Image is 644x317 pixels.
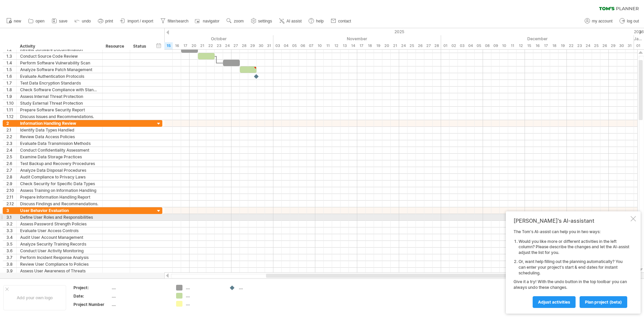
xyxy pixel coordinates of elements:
[533,42,542,49] div: Tuesday, 16 December 2025
[186,293,222,299] div: ....
[20,160,99,167] div: Test Backup and Recovery Procedures
[159,17,191,25] a: filter/search
[186,285,222,290] div: ....
[20,254,99,261] div: Perform Incident Response Analysis
[173,42,181,49] div: Thursday, 16 October 2025
[20,140,99,147] div: Evaluate Data Transmission Methods
[316,19,324,23] span: help
[6,187,16,194] div: 2.10
[6,160,16,167] div: 2.6
[508,42,517,49] div: Thursday, 11 December 2025
[6,221,16,227] div: 3.2
[6,214,16,220] div: 3.1
[519,239,629,256] li: Would you like more or different activities in the left column? Please describe the changes and l...
[466,42,475,49] div: Thursday, 4 December 2025
[249,17,274,25] a: settings
[307,17,326,25] a: help
[258,19,272,23] span: settings
[80,35,273,42] div: October 2025
[20,174,99,180] div: Audit Compliance to Privacy Laws
[500,42,508,49] div: Wednesday, 10 December 2025
[181,42,190,49] div: Friday, 17 October 2025
[441,35,634,42] div: December 2025
[340,42,349,49] div: Thursday, 13 November 2025
[6,93,16,100] div: 1.9
[50,17,69,25] a: save
[449,42,458,49] div: Tuesday, 2 December 2025
[6,180,16,187] div: 2.9
[73,293,110,299] div: Date:
[6,207,16,214] div: 3
[273,35,441,42] div: November 2025
[584,42,592,49] div: Wednesday, 24 December 2025
[112,302,168,307] div: ....
[20,241,99,247] div: Analyze Security Training Records
[20,167,99,173] div: Analyze Data Disposal Procedures
[277,17,304,25] a: AI assist
[290,42,299,49] div: Wednesday, 5 November 2025
[20,60,99,66] div: Perform Software Vulnerability Scan
[20,147,99,153] div: Conduct Confidentiality Assessment
[391,42,399,49] div: Friday, 21 November 2025
[257,42,265,49] div: Thursday, 30 October 2025
[600,42,609,49] div: Friday, 26 December 2025
[273,42,282,49] div: Monday, 3 November 2025
[186,301,222,307] div: ....
[20,154,99,160] div: Examine Data Storage Practices
[20,120,99,126] div: Information Handling Review
[26,17,47,25] a: open
[6,60,16,66] div: 1.4
[231,42,240,49] div: Monday, 27 October 2025
[20,194,99,200] div: Prepare Information Handling Report
[583,17,614,25] a: my account
[299,42,307,49] div: Thursday, 6 November 2025
[20,180,99,187] div: Check Security for Specific Data Types
[533,296,576,308] a: Adjust activities
[458,42,466,49] div: Wednesday, 3 December 2025
[20,107,99,113] div: Prepare Software Security Report
[6,113,16,120] div: 1.12
[234,19,244,23] span: zoom
[206,42,215,49] div: Wednesday, 22 October 2025
[265,42,273,49] div: Friday, 31 October 2025
[20,93,99,100] div: Assess Internal Threat Protection
[20,214,99,220] div: Define User Roles and Responsibilities
[190,42,198,49] div: Monday, 20 October 2025
[6,174,16,180] div: 2.8
[307,42,315,49] div: Friday, 7 November 2025
[575,42,584,49] div: Tuesday, 23 December 2025
[357,42,366,49] div: Monday, 17 November 2025
[627,19,639,23] span: log out
[240,42,248,49] div: Tuesday, 28 October 2025
[580,296,627,308] a: plan project (beta)
[112,285,168,290] div: ....
[73,302,110,307] div: Project Number
[6,66,16,73] div: 1.5
[416,42,424,49] div: Wednesday, 26 November 2025
[164,42,173,49] div: Wednesday, 15 October 2025
[223,42,231,49] div: Friday, 24 October 2025
[634,42,642,49] div: Thursday, 1 January 2026
[538,300,570,305] span: Adjust activities
[617,42,626,49] div: Tuesday, 30 December 2025
[525,42,533,49] div: Monday, 15 December 2025
[382,42,391,49] div: Thursday, 20 November 2025
[332,42,340,49] div: Wednesday, 12 November 2025
[324,42,332,49] div: Tuesday, 11 November 2025
[374,42,382,49] div: Wednesday, 19 November 2025
[112,293,168,299] div: ....
[6,134,16,140] div: 2.2
[519,259,629,276] li: Or, want help filling out the planning automatically? You can enter your project's start & end da...
[6,120,16,126] div: 2
[5,17,23,25] a: new
[215,42,223,49] div: Thursday, 23 October 2025
[592,42,600,49] div: Thursday, 25 December 2025
[6,100,16,106] div: 1.10
[20,87,99,93] div: Check Software Compliance with Standards
[96,17,115,25] a: print
[73,17,93,25] a: undo
[514,217,629,224] div: [PERSON_NAME]'s AI-assistant
[6,147,16,153] div: 2.4
[118,17,155,25] a: import / export
[6,194,16,200] div: 2.11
